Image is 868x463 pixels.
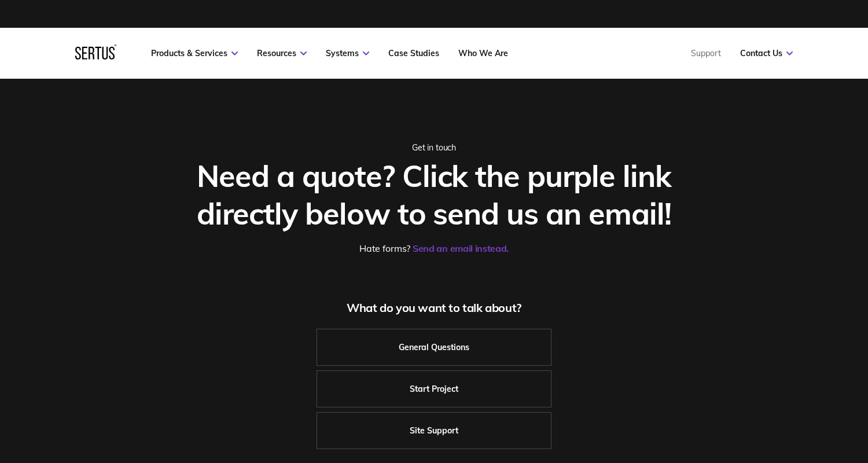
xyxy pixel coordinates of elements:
[151,48,238,58] a: Products & Services
[691,48,721,58] a: Support
[740,48,793,58] a: Contact Us
[175,142,693,153] div: Get in touch
[175,157,693,232] div: Need a quote? Click the purple link directly below to send us an email!
[326,48,369,58] a: Systems
[317,329,551,366] a: General Questions
[317,412,551,449] a: Site Support
[388,48,439,58] a: Case Studies
[317,370,551,407] a: Start Project
[458,48,508,58] a: Who We Are
[175,242,693,254] div: Hate forms?
[175,300,693,315] div: What do you want to talk about?
[413,242,509,254] a: Send an email instead.
[257,48,307,58] a: Resources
